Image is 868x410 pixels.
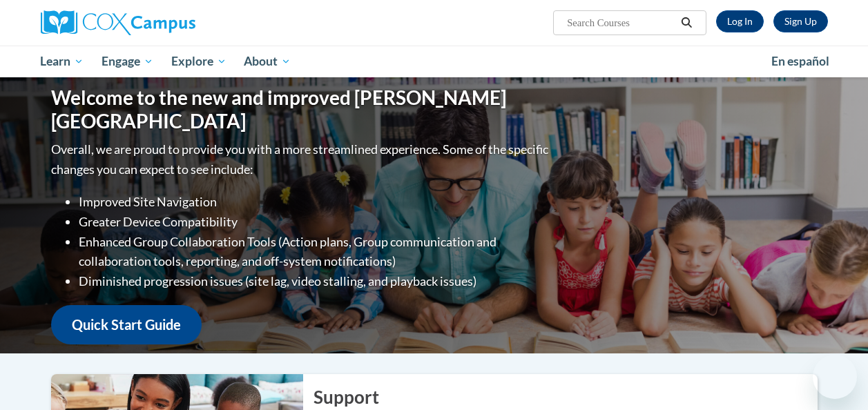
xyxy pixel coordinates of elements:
[773,10,828,32] a: Register
[79,232,552,272] li: Enhanced Group Collaboration Tools (Action plans, Group communication and collaboration tools, re...
[79,192,552,212] li: Improved Site Navigation
[79,271,552,291] li: Diminished progression issues (site lag, video stalling, and playback issues)
[41,10,195,35] img: Cox Campus
[102,53,153,70] span: Engage
[314,384,818,409] h2: Support
[676,14,697,31] button: Search
[235,46,300,77] a: About
[40,53,84,70] span: Learn
[771,54,829,68] span: En español
[93,46,162,77] a: Engage
[51,139,552,179] p: Overall, we are proud to provide you with a more streamlined experience. Some of the specific cha...
[79,212,552,232] li: Greater Device Compatibility
[41,10,289,35] a: Cox Campus
[51,86,552,133] h1: Welcome to the new and improved [PERSON_NAME][GEOGRAPHIC_DATA]
[244,53,291,70] span: About
[30,46,838,77] div: Main menu
[32,46,93,77] a: Learn
[566,14,676,31] input: Search Courses
[813,355,857,399] iframe: Button to launch messaging window
[762,47,838,76] a: En español
[51,305,202,344] a: Quick Start Guide
[716,10,764,32] a: Log In
[162,46,235,77] a: Explore
[171,53,226,70] span: Explore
